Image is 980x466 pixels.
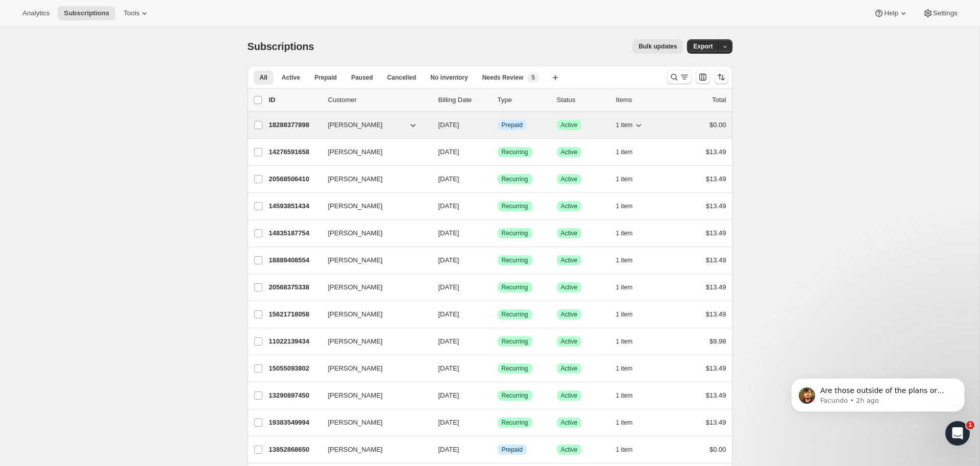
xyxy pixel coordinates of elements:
p: 18889408554 [269,255,320,265]
button: [PERSON_NAME] [322,117,424,133]
span: 1 item [616,229,633,237]
span: Bulk updates [639,42,677,51]
span: [DATE] [438,419,459,426]
button: Analytics [16,6,56,20]
button: [PERSON_NAME] [322,171,424,187]
button: 1 item [616,118,644,132]
p: 20568375338 [269,282,320,292]
span: 1 item [616,364,633,373]
span: Active [561,202,578,210]
p: Billing Date [438,95,489,105]
span: [PERSON_NAME] [328,445,383,455]
span: Settings [933,9,958,17]
span: [DATE] [438,391,459,399]
span: Recurring [502,419,528,427]
span: $13.49 [706,419,726,426]
button: 1 item [616,280,644,295]
button: 1 item [616,253,644,267]
span: 1 item [616,283,633,291]
span: Active [561,419,578,427]
span: Analytics [22,9,50,17]
span: $13.49 [706,391,726,399]
button: 1 item [616,145,644,159]
button: 1 item [616,443,644,457]
p: 13290897450 [269,390,320,401]
button: 1 item [616,388,644,403]
span: 1 item [616,391,633,400]
div: 18889408554[PERSON_NAME][DATE]SuccessRecurringSuccessActive1 item$13.49 [269,253,726,267]
span: $13.49 [706,148,726,156]
span: 1 [966,421,974,429]
span: 1 item [616,256,633,264]
p: 14593851434 [269,201,320,211]
div: 20568375338[PERSON_NAME][DATE]SuccessRecurringSuccessActive1 item$13.49 [269,280,726,295]
span: [PERSON_NAME] [328,228,383,238]
span: Active [282,73,300,82]
span: $13.49 [706,256,726,264]
span: Prepaid [502,121,523,129]
span: Active [561,229,578,237]
span: Recurring [502,175,528,183]
span: Active [561,256,578,264]
button: Help [868,6,914,20]
span: 1 item [616,121,633,129]
span: $13.49 [706,202,726,210]
span: Subscriptions [64,9,109,17]
div: 18288377898[PERSON_NAME][DATE]InfoPrepaidSuccessActive1 item$0.00 [269,118,726,132]
iframe: Intercom live chat [945,421,970,446]
span: Active [561,391,578,400]
span: Active [561,364,578,373]
div: 14276591658[PERSON_NAME][DATE]SuccessRecurringSuccessActive1 item$13.49 [269,145,726,159]
button: Export [687,39,719,54]
span: [DATE] [438,229,459,237]
span: Recurring [502,283,528,291]
span: No inventory [430,73,468,82]
div: 15055093802[PERSON_NAME][DATE]SuccessRecurringSuccessActive1 item$13.49 [269,361,726,376]
button: [PERSON_NAME] [322,252,424,268]
span: Active [561,337,578,346]
p: 11022139434 [269,336,320,347]
button: 1 item [616,415,644,430]
button: [PERSON_NAME] [322,360,424,377]
button: 1 item [616,172,644,186]
p: Customer [328,95,430,105]
p: 20568506410 [269,174,320,184]
span: Needs Review [482,73,524,82]
span: [DATE] [438,202,459,210]
button: Settings [917,6,964,20]
p: 18288377898 [269,120,320,130]
span: [PERSON_NAME] [328,147,383,157]
span: Active [561,446,578,454]
p: 14276591658 [269,147,320,157]
span: Recurring [502,256,528,264]
span: [PERSON_NAME] [328,363,383,374]
span: Active [561,121,578,129]
div: 11022139434[PERSON_NAME][DATE]SuccessRecurringSuccessActive1 item$9.98 [269,334,726,349]
span: Recurring [502,364,528,373]
span: Help [884,9,898,17]
span: Active [561,175,578,183]
span: $9.98 [709,337,726,345]
span: Recurring [502,229,528,237]
span: Active [561,310,578,318]
p: 19383549994 [269,418,320,428]
span: [PERSON_NAME] [328,282,383,292]
span: $13.49 [706,175,726,183]
button: [PERSON_NAME] [322,144,424,160]
p: 14835187754 [269,228,320,238]
button: Search and filter results [667,70,692,84]
p: Total [712,95,726,105]
button: [PERSON_NAME] [322,387,424,404]
button: Bulk updates [632,39,683,54]
span: Prepaid [314,73,337,82]
span: [PERSON_NAME] [328,120,383,130]
span: $0.00 [709,446,726,453]
button: [PERSON_NAME] [322,442,424,458]
div: 14835187754[PERSON_NAME][DATE]SuccessRecurringSuccessActive1 item$13.49 [269,226,726,240]
span: $13.49 [706,283,726,291]
span: Active [561,283,578,291]
span: [DATE] [438,175,459,183]
span: Export [693,42,713,51]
